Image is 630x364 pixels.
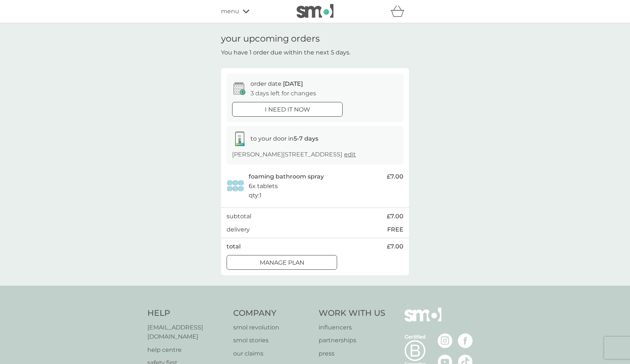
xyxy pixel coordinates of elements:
[249,172,324,181] p: foaming bathroom spray
[249,181,278,191] p: 6x tablets
[251,79,303,89] p: order date
[405,308,441,333] img: smol
[233,336,312,345] a: smol stories
[387,212,403,221] span: £7.00
[251,135,318,142] span: to your door in
[233,323,312,332] a: smol revolution
[265,105,310,114] p: i need it now
[227,242,241,251] p: total
[283,80,303,87] span: [DATE]
[227,212,251,221] p: subtotal
[294,135,318,142] strong: 5-7 days
[458,333,473,348] img: visit the smol Facebook page
[387,172,403,181] span: £7.00
[233,308,312,319] h4: Company
[232,102,343,117] button: i need it now
[319,349,385,358] a: press
[319,323,385,332] a: influencers
[221,48,350,57] p: You have 1 order due within the next 5 days.
[232,150,356,159] p: [PERSON_NAME][STREET_ADDRESS]
[227,225,250,234] p: delivery
[391,4,409,19] div: basket
[251,89,316,98] p: 3 days left for changes
[221,7,239,16] span: menu
[227,255,337,270] button: Manage plan
[249,191,262,200] p: qty : 1
[387,242,403,251] span: £7.00
[147,345,226,355] a: help centre
[147,323,226,342] a: [EMAIL_ADDRESS][DOMAIN_NAME]
[233,349,312,358] a: our claims
[319,336,385,345] a: partnerships
[387,225,403,234] p: FREE
[147,308,226,319] h4: Help
[260,258,304,268] p: Manage plan
[344,151,356,158] a: edit
[319,308,385,319] h4: Work With Us
[221,33,320,44] h1: your upcoming orders
[297,4,333,18] img: smol
[438,333,452,348] img: visit the smol Instagram page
